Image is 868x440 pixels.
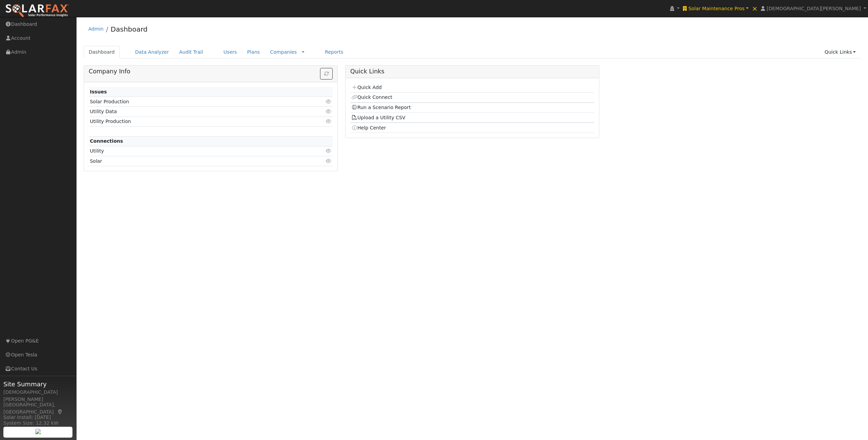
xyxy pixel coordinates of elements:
[89,117,294,126] td: Utility Production
[325,99,332,104] i: Click to view
[351,105,411,110] a: Run a Scenario Report
[351,125,386,130] a: Help Center
[3,380,73,389] span: Site Summary
[90,89,107,94] strong: Issues
[218,46,242,58] a: Users
[111,25,148,33] a: Dashboard
[84,46,120,58] a: Dashboard
[89,107,294,117] td: Utility Data
[89,146,294,156] td: Utility
[767,6,861,11] span: [DEMOGRAPHIC_DATA][PERSON_NAME]
[242,46,265,58] a: Plans
[688,6,745,11] span: Solar Maintenance Pros
[320,46,348,58] a: Reports
[3,389,73,403] div: [DEMOGRAPHIC_DATA][PERSON_NAME]
[351,85,382,90] a: Quick Add
[90,138,123,144] strong: Connections
[5,4,69,18] img: SolarFax
[325,159,332,163] i: Click to view
[3,401,73,416] div: [GEOGRAPHIC_DATA], [GEOGRAPHIC_DATA]
[351,94,392,100] a: Quick Connect
[3,414,73,421] div: Solar Install: [DATE]
[270,49,297,55] a: Companies
[57,409,63,415] a: Map
[174,46,208,58] a: Audit Trail
[130,46,174,58] a: Data Analyzer
[88,26,104,32] a: Admin
[325,109,332,114] i: Click to view
[350,68,595,75] h5: Quick Links
[325,148,332,153] i: Click to view
[3,420,73,427] div: System Size: 12.32 kW
[35,429,41,434] img: retrieve
[89,156,294,166] td: Solar
[89,68,333,75] h5: Company Info
[752,4,758,13] span: ×
[351,115,405,120] a: Upload a Utility CSV
[325,119,332,124] i: Click to view
[819,46,861,58] a: Quick Links
[89,97,294,107] td: Solar Production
